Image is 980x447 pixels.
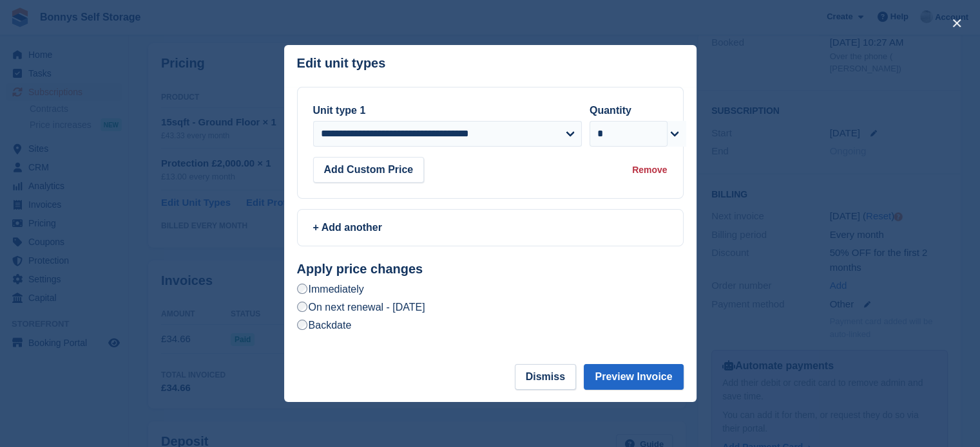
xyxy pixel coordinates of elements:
[297,282,364,296] label: Immediately
[946,13,967,33] button: close
[297,56,386,71] p: Edit unit types
[297,318,352,332] label: Backdate
[313,105,366,116] label: Unit type 1
[297,302,307,312] input: On next renewal - [DATE]
[297,209,684,246] a: + Add another
[297,284,307,294] input: Immediately
[297,320,307,330] input: Backdate
[584,364,683,390] button: Preview Invoice
[313,220,668,235] div: + Add another
[297,300,425,314] label: On next renewal - [DATE]
[632,163,667,177] div: Remove
[297,262,423,276] strong: Apply price changes
[515,364,576,390] button: Dismiss
[590,105,631,116] label: Quantity
[313,157,425,183] button: Add Custom Price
